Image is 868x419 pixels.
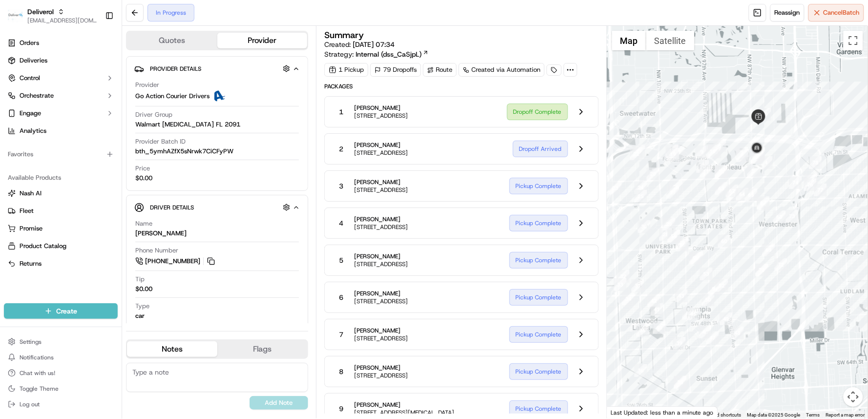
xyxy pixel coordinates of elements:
div: 60 [718,235,731,248]
span: Fleet [20,207,34,215]
div: 4 [760,156,773,169]
span: Provider [135,81,159,89]
div: 18 [666,145,678,157]
span: [STREET_ADDRESS] [354,372,408,379]
a: Terms (opens in new tab) [806,412,820,418]
div: 17 [672,146,685,158]
button: Show satellite imagery [646,31,695,50]
div: 45 [687,308,700,320]
span: Faraz Last Mile [30,178,74,186]
a: Report a map error [826,412,865,418]
span: • [81,151,85,159]
img: 4281594248423_2fcf9dad9f2a874258b8_72.png [21,93,38,111]
span: [PERSON_NAME] [354,401,454,409]
img: 1736555255976-a54dd68f-1ca7-489b-9aae-adbdc363a1c4 [10,93,27,111]
span: Orchestrate [20,91,54,100]
img: Chris Sexton [10,142,25,158]
span: 7 [339,330,344,339]
div: 29 [663,218,676,230]
div: 79 [759,108,771,121]
span: 3 [339,181,344,191]
div: 69 [762,244,775,256]
button: Chat with us! [4,366,118,380]
div: 68 [773,210,786,223]
div: 64 [736,188,749,201]
div: 78 [809,156,822,169]
span: Price [135,164,150,173]
a: Deliveries [4,53,118,68]
button: Notes [127,341,217,357]
div: 76 [804,178,817,191]
span: Driver Group [135,110,172,119]
div: Route [423,63,457,77]
img: Nash [10,10,29,29]
div: 32 [617,270,630,283]
div: Last Updated: less than a minute ago [607,406,718,419]
button: Product Catalog [4,238,118,254]
div: 1 Pickup [324,63,368,77]
div: 28 [659,228,672,241]
span: [DATE] [81,178,101,186]
span: Orders [20,39,39,47]
span: [STREET_ADDRESS] [354,335,408,342]
div: 43 [675,290,688,302]
p: Welcome 👋 [10,39,178,55]
a: Fleet [8,207,114,215]
div: 11 [700,165,713,178]
span: Promise [20,224,42,233]
div: 23 [609,182,622,194]
span: Map data ©2025 Google [747,412,801,418]
div: 54 [691,251,703,264]
a: Created via Automation [459,63,545,77]
div: 79 Dropoffs [370,63,421,77]
div: 48 [731,327,744,339]
span: • [76,178,79,186]
img: Google [610,406,642,419]
button: Promise [4,221,118,236]
div: 33 [614,278,627,291]
div: 65 [745,189,758,201]
span: [STREET_ADDRESS] [354,149,408,157]
div: 19 [667,148,679,161]
span: [EMAIL_ADDRESS][DOMAIN_NAME] [27,17,97,24]
button: Quotes [127,33,217,48]
button: Start new chat [166,96,178,108]
span: 5 [339,255,344,265]
a: Nash AI [8,189,114,198]
span: Internal (dss_CaSjpL) [356,49,422,59]
span: [DATE] 07:34 [353,40,395,49]
div: 25 [635,190,647,203]
div: 27 [667,186,679,199]
div: 40 [653,321,666,334]
div: 71 [756,264,768,276]
span: 8 [339,367,344,377]
span: Engage [20,109,41,118]
span: 2 [339,144,344,154]
div: 47 [706,332,719,344]
span: Pylon [97,242,118,250]
span: Reassign [775,8,800,17]
button: See all [151,125,178,137]
div: 55 [689,252,702,265]
button: Show street map [612,31,646,50]
button: Settings [4,335,118,349]
span: [STREET_ADDRESS] [354,297,408,305]
div: Favorites [4,147,118,162]
a: Orders [4,35,118,51]
button: CancelBatch [808,4,864,21]
span: bth_5ymhAZfX5sNrwk7CiCFyPW [135,147,233,156]
span: 9 [339,404,344,414]
button: Create [4,303,118,319]
button: Control [4,70,118,86]
button: Toggle fullscreen view [844,31,863,50]
div: 24 [635,181,647,194]
div: 3 [753,147,765,160]
div: 51 [709,283,721,295]
span: [PERSON_NAME] [354,215,408,223]
div: 26 [670,181,682,193]
a: Product Catalog [8,242,114,251]
div: 21 [633,145,645,158]
button: DeliverolDeliverol[EMAIL_ADDRESS][DOMAIN_NAME] [4,4,101,27]
span: [PERSON_NAME] [354,252,408,260]
span: 6 [339,293,344,302]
